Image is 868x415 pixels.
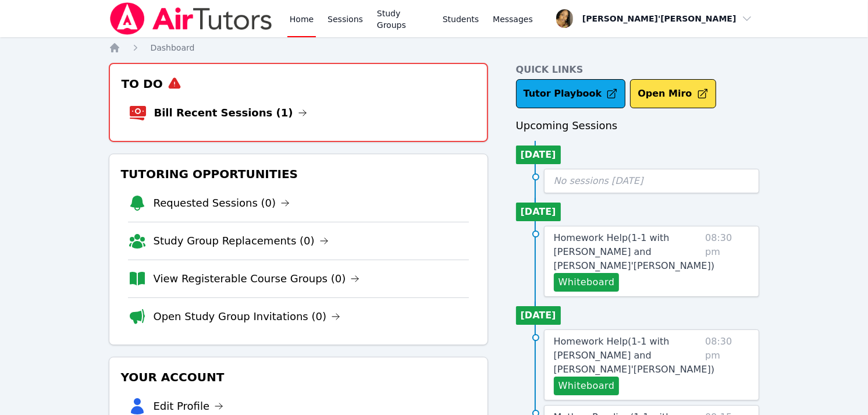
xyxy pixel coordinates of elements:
a: Tutor Playbook [516,79,626,108]
h3: Your Account [119,367,478,388]
a: View Registerable Course Groups (0) [154,271,360,287]
a: Dashboard [151,42,195,54]
a: Homework Help(1-1 with [PERSON_NAME] and [PERSON_NAME]'[PERSON_NAME]) [554,335,714,377]
a: Bill Recent Sessions (1) [154,105,307,121]
h3: Tutoring Opportunities [119,164,478,185]
span: Messages [493,13,533,25]
span: No sessions [DATE] [554,175,643,186]
a: Requested Sessions (0) [154,195,290,211]
img: Air Tutors [109,2,273,35]
nav: Breadcrumb [109,42,760,54]
a: Study Group Replacements (0) [154,233,329,249]
li: [DATE] [516,146,561,164]
li: [DATE] [516,203,561,221]
a: Edit Profile [154,398,224,414]
a: Homework Help(1-1 with [PERSON_NAME] and [PERSON_NAME]'[PERSON_NAME]) [554,231,714,273]
h3: Upcoming Sessions [516,118,760,134]
span: Homework Help ( 1-1 with [PERSON_NAME] and [PERSON_NAME]'[PERSON_NAME] ) [554,336,714,375]
span: Dashboard [151,43,195,52]
button: Whiteboard [554,273,620,292]
h3: To Do [119,73,478,94]
button: Open Miro [630,79,716,108]
span: Homework Help ( 1-1 with [PERSON_NAME] and [PERSON_NAME]'[PERSON_NAME] ) [554,232,714,271]
h4: Quick Links [516,63,760,77]
li: [DATE] [516,306,561,325]
button: Whiteboard [554,377,620,395]
span: 08:30 pm [705,335,749,395]
span: 08:30 pm [705,231,749,292]
a: Open Study Group Invitations (0) [154,308,341,325]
